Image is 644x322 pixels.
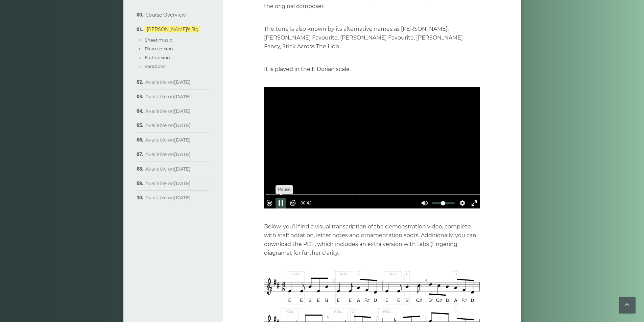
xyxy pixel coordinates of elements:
p: It is played in the E Dorian scale. [264,65,480,74]
strong: [DATE] [174,137,191,143]
span: Available on [145,108,191,114]
span: Available on [145,151,191,157]
a: Sheet music [145,37,172,43]
span: Available on [145,122,191,128]
strong: [DATE] [174,108,191,114]
span: Available on [145,166,191,172]
strong: [DATE] [174,122,191,128]
a: Full version [145,55,170,60]
a: Course Overview [145,12,186,18]
p: The tune is also known by its alternative names as [PERSON_NAME], [PERSON_NAME] Favourite, [PERSO... [264,25,480,51]
a: [PERSON_NAME]’s Jig [145,26,200,32]
p: Below, you’ll find a visual transcription of the demonstration video, complete with staff notatio... [264,222,480,257]
span: Available on [145,137,191,143]
span: Available on [145,180,191,187]
strong: [DATE] [174,94,191,100]
a: Plain version [145,46,173,51]
strong: [DATE] [174,166,191,172]
strong: [DATE] [174,195,191,201]
span: Available on [145,94,191,100]
span: Available on [145,195,191,201]
span: Available on [145,79,191,85]
strong: [DATE] [174,180,191,187]
a: Varations [145,64,165,69]
strong: [DATE] [174,79,191,85]
strong: [DATE] [174,151,191,157]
